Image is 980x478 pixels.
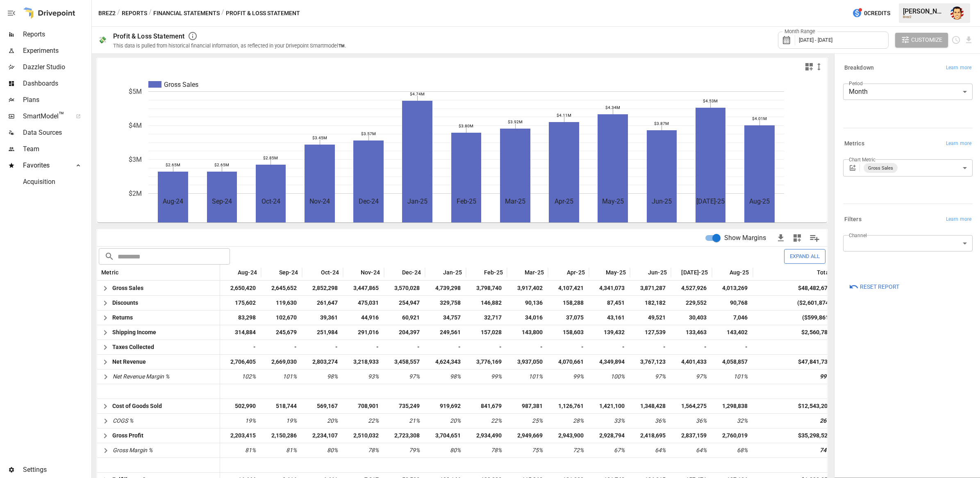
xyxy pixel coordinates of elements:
[447,369,461,384] span: 98%
[607,369,625,384] span: 100%
[406,414,420,428] span: 21%
[611,414,625,428] span: 33%
[429,355,462,369] span: 4,624,343
[716,325,749,340] span: 143,402
[511,340,544,354] span: -
[306,296,339,310] span: 261,647
[843,84,973,100] div: Month
[309,197,330,205] text: Nov-24
[97,75,828,222] div: A chart.
[429,310,462,325] span: 34,757
[511,399,544,413] span: 987,381
[23,111,67,121] span: SmartModel
[470,296,503,310] span: 146,882
[505,197,525,205] text: Mar-25
[306,325,339,340] span: 251,984
[634,325,667,340] span: 127,539
[117,8,120,18] div: /
[221,8,224,18] div: /
[734,414,748,428] span: 32%
[634,296,667,310] span: 182,182
[634,340,667,354] span: -
[361,131,376,136] text: $3.57M
[844,215,862,224] h6: Filters
[347,296,380,310] span: 475,031
[654,121,669,126] text: $3.87M
[798,399,831,413] div: $12,543,205
[570,443,584,458] span: 72%
[112,296,138,310] span: Discounts
[470,355,503,369] span: 3,776,169
[911,35,942,45] span: Customize
[279,268,298,276] span: Sep-24
[122,8,147,18] button: Reports
[552,281,585,295] span: 4,107,421
[113,414,133,428] span: COGS %
[306,310,339,325] span: 39,361
[265,340,298,354] span: -
[716,296,749,310] span: 90,768
[388,340,421,354] span: -
[864,8,890,18] span: 0 Credits
[593,325,626,340] span: 139,432
[113,443,152,458] span: Gross Margin %
[511,310,544,325] span: 34,016
[239,369,256,384] span: 102%
[224,355,257,369] span: 2,706,405
[214,163,229,167] text: $2.65M
[429,340,462,354] span: -
[652,369,666,384] span: 97%
[675,399,708,413] span: 1,564,275
[648,268,667,276] span: Jun-25
[388,310,421,325] span: 60,921
[820,414,831,428] div: 26%
[23,46,90,56] span: Experiments
[652,197,672,205] text: Jun-25
[593,296,626,310] span: 87,451
[23,95,90,105] span: Plans
[716,310,749,325] span: 7,046
[797,296,831,310] div: ($2,601,874)
[849,232,867,239] label: Channel
[429,296,462,310] span: 329,758
[113,43,346,49] div: This data is pulled from historical financial information, as reflected in your Drivepoint Smartm...
[675,428,708,443] span: 2,837,159
[508,120,523,124] text: $3.92M
[570,414,584,428] span: 28%
[703,99,718,103] text: $4.53M
[429,325,462,340] span: 249,561
[447,414,461,428] span: 20%
[283,414,297,428] span: 19%
[511,296,544,310] span: 90,136
[112,310,133,325] span: Returns
[470,281,503,295] span: 3,798,740
[946,2,969,25] button: Austin Gardner-Smith
[865,163,896,173] span: Gross Sales
[59,110,64,120] span: ™
[23,29,90,39] span: Reports
[484,268,503,276] span: Feb-25
[265,399,298,413] span: 518,744
[324,369,338,384] span: 98%
[860,282,899,292] span: Reset Report
[129,190,142,197] text: $2M
[675,355,708,369] span: 4,401,433
[306,340,339,354] span: -
[593,355,626,369] span: 4,349,894
[388,325,421,340] span: 204,397
[716,355,749,369] span: 4,058,857
[817,269,831,276] div: Total
[552,399,585,413] span: 1,126,761
[265,355,298,369] span: 2,669,030
[429,428,462,443] span: 3,704,651
[101,268,118,276] span: Metric
[388,281,421,295] span: 3,570,028
[224,340,257,354] span: -
[652,414,666,428] span: 36%
[843,279,905,294] button: Reset Report
[443,268,462,276] span: Jan-25
[429,399,462,413] span: 919,692
[557,113,571,118] text: $4.11M
[529,414,543,428] span: 25%
[511,325,544,340] span: 143,800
